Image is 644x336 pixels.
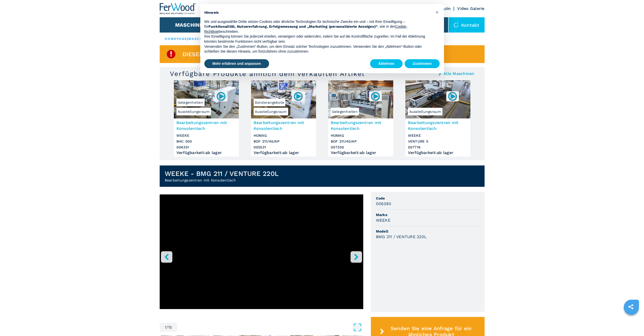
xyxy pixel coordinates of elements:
a: sharethis [624,300,637,313]
div: Verfügbarkeit : ab lager [254,151,313,154]
button: Schließen Sie diesen Hinweis [433,8,441,16]
a: Bearbeitungszentren mit Konsolentisch HOMAG BOF 211/40/APAusstellungsraumSonderangebote005521Bear... [251,80,316,157]
h2: Hinweis [204,10,432,15]
h2: Bearbeitungszentren mit Konsolentisch [165,178,279,183]
span: | [187,37,188,41]
h3: Bearbeitungszentren mit Konsolentisch [408,120,468,131]
div: Go to Slide 1 [160,194,363,318]
h3: Bearbeitungszentren mit Konsolentisch [254,120,313,131]
span: Ausstellungsraum [176,108,211,115]
button: Open Fullscreen [178,323,362,332]
button: right-button [351,251,362,263]
h3: HOMAG BOF 211/40/AP 005521 [254,133,313,150]
h3: Bearbeitungszentren mit Konsolentisch [331,120,391,131]
a: Bearbeitungszentren mit Konsolentisch WEEKE BHC 500AusstellungsraumGelegenheiten006351Bearbeitung... [174,80,239,157]
h3: Verfügbare Produkte ähnlich dem verkauften Artikel [170,70,365,78]
a: Video Galerie [457,6,484,11]
span: Dieser Artikel ist bereits verkauft [183,51,296,57]
iframe: Centro di lavoro a Ventose in azione - WEEKE - BMG 211 / VENTURE 220L - Ferwoodgroup - 006380 [160,194,363,309]
h3: BMG 211 / VENTURE 220L [376,234,427,240]
a: Cookie-Richtlinie [204,24,407,34]
span: / [166,325,168,329]
span: Marke [376,212,480,217]
div: Verfügbarkeit : ab lager [331,151,391,154]
p: Verwenden Sie den „Zustimmen“-Button, um dem Einsatz solcher Technologien zuzustimmen. Verwenden ... [204,44,432,54]
span: Code [376,196,480,201]
h1: WEEKE - BMG 211 / VENTURE 220L [165,170,279,178]
button: left-button [161,251,172,263]
h3: Bearbeitungszentren mit Konsolentisch [176,120,236,131]
a: maschinen [188,37,213,41]
img: Bearbeitungszentren mit Konsolentisch HOMAG BOF 211/40/AP [328,80,393,118]
a: Alle Maschinen [443,72,474,76]
div: Kontakt [449,17,485,33]
img: Ferwood [160,3,196,14]
h3: HOMAG BOF 211/40/AP 007350 [331,133,391,150]
h3: WEEKE VENTURE 5 007716 [408,133,468,150]
button: Mehr erfahren und anpassen [204,59,269,68]
span: Gelegenheiten [331,108,359,115]
a: HOMEPAGE [165,37,187,41]
button: Zustimmen [405,59,440,68]
h3: WEEKE BHC 500 006351 [176,133,236,150]
img: SoldProduct [166,49,176,59]
span: 1 [165,325,166,329]
span: Gelegenheiten [176,99,205,106]
span: × [436,9,439,15]
img: Bearbeitungszentren mit Konsolentisch HOMAG BOF 211/40/AP [251,80,316,118]
img: Bearbeitungszentren mit Konsolentisch WEEKE VENTURE 5 [405,80,470,118]
button: Ablehnen [370,59,403,68]
strong: Funktionalität, Nutzererfahrung, Erfolgsmessung und „Marketing (personalisierte Anzeigen)“ [208,24,378,28]
div: Verfügbarkeit : ab lager [176,151,236,154]
h3: 006380 [376,201,391,207]
span: Modell [376,229,480,234]
img: 007350 [370,91,380,101]
img: Kontakt [454,22,459,27]
a: Bearbeitungszentren mit Konsolentisch WEEKE VENTURE 5Ausstellungsraum007716Bearbeitungszentren mi... [405,80,470,157]
button: Maschinen [175,22,207,28]
span: Sonderangebote [254,99,286,106]
p: Wir und ausgewählte Dritte setzen Cookies oder ähnliche Technologien für technische Zwecke ein un... [204,19,432,34]
a: Bearbeitungszentren mit Konsolentisch HOMAG BOF 211/40/APGelegenheiten007350Bearbeitungszentren m... [328,80,393,157]
span: Ausstellungsraum [408,108,442,115]
img: 005521 [293,91,303,101]
img: 007716 [448,91,457,101]
h3: WEEKE [376,217,390,223]
img: Bearbeitungszentren mit Konsolentisch WEEKE BHC 500 [174,80,239,118]
img: 006351 [216,91,226,101]
span: 15 [168,325,172,329]
div: Verfügbarkeit : ab lager [408,151,468,154]
p: Ihre Einwilligung können Sie jederzeit erteilen, verweigern oder widerrufen, indem Sie auf die Ko... [204,34,432,44]
span: Ausstellungsraum [254,108,288,115]
iframe: Chat [622,313,640,332]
